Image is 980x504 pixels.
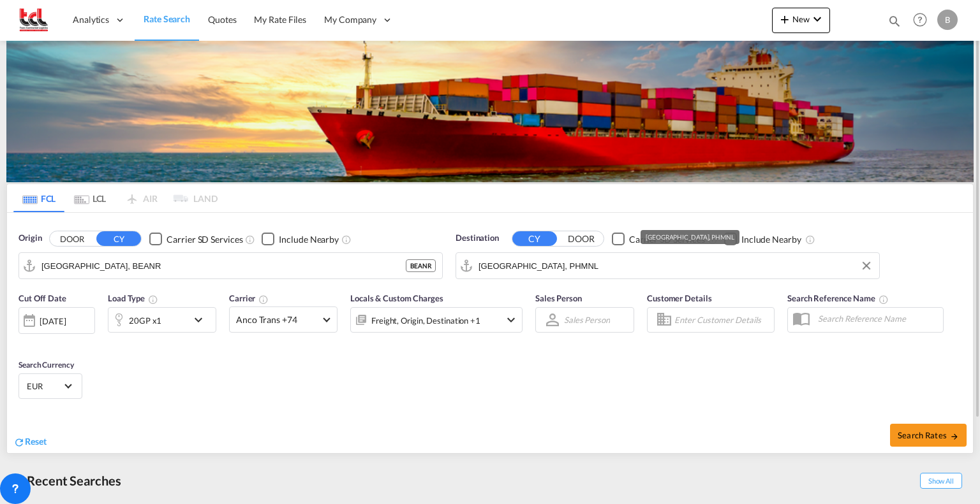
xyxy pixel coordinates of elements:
md-icon: icon-chevron-down [810,11,825,27]
span: Search Rates [898,430,959,440]
span: EUR [27,380,63,392]
div: icon-refreshReset [13,435,47,449]
md-icon: icon-arrow-right [950,432,959,441]
span: Origin [19,232,41,245]
div: Recent Searches [6,466,126,495]
span: Help [909,9,931,31]
span: Quotes [208,14,236,25]
div: Include Nearby [741,233,801,246]
button: DOOR [559,232,604,247]
div: [DATE] [40,315,66,327]
md-checkbox: Checkbox No Ink [724,232,801,245]
span: Reset [25,436,47,447]
md-datepicker: Select [19,333,28,350]
span: Load Type [108,293,158,303]
div: B [937,10,958,30]
span: Cut Off Date [19,293,66,303]
md-icon: icon-chevron-down [503,312,519,328]
md-icon: icon-plus 400-fg [777,11,792,27]
div: Freight Origin Destination Factory Stuffingicon-chevron-down [350,307,523,333]
md-icon: Unchecked: Search for CY (Container Yard) services for all selected carriers.Checked : Search for... [245,234,255,245]
img: LCL+%26+FCL+BACKGROUND.png [6,41,974,182]
md-checkbox: Checkbox No Ink [149,232,242,245]
input: Search Reference Name [812,309,943,328]
div: Freight Origin Destination Factory Stuffing [371,312,480,329]
span: Analytics [73,13,109,26]
md-select: Sales Person [563,311,611,329]
md-icon: icon-magnify [887,14,902,28]
div: Help [909,9,937,32]
md-icon: icon-information-outline [148,294,158,305]
md-icon: Unchecked: Ignores neighbouring ports when fetching rates.Checked : Includes neighbouring ports w... [805,234,815,245]
md-icon: icon-chevron-down [191,312,212,328]
span: Sales Person [535,293,582,303]
div: Carrier SD Services [629,233,705,246]
button: DOOR [50,232,94,247]
div: Carrier SD Services [167,233,242,246]
md-input-container: Antwerp, BEANR [19,253,442,278]
input: Search by Port [41,256,406,275]
md-checkbox: Checkbox No Ink [612,232,705,245]
span: Rate Search [144,13,190,24]
span: Anco Trans +74 [236,313,319,326]
span: Locals & Custom Charges [350,293,443,303]
button: icon-plus 400-fgNewicon-chevron-down [772,8,830,33]
md-tab-item: FCL [13,184,64,212]
div: Origin DOOR CY Checkbox No InkUnchecked: Search for CY (Container Yard) services for all selected... [7,213,973,452]
button: Clear Input [857,256,876,275]
button: Search Ratesicon-arrow-right [890,424,967,447]
input: Search by Port [479,256,873,275]
div: icon-magnify [887,14,902,33]
span: New [777,14,825,24]
span: Carrier [229,293,269,303]
span: Customer Details [647,293,711,303]
md-tab-item: LCL [64,184,115,212]
div: BEANR [406,259,436,272]
md-select: Select Currency: € EUREuro [26,377,75,395]
span: Destination [456,232,499,245]
span: Search Currency [19,360,74,370]
div: 20GP x1 [129,312,161,329]
md-checkbox: Checkbox No Ink [262,232,339,245]
span: My Company [324,13,376,26]
div: [GEOGRAPHIC_DATA], PHMNL [646,230,734,244]
button: CY [512,231,557,246]
md-icon: Unchecked: Ignores neighbouring ports when fetching rates.Checked : Includes neighbouring ports w... [341,234,352,245]
div: 20GP x1icon-chevron-down [108,307,216,333]
md-input-container: Manila, PHMNL [456,253,879,278]
span: Show All [920,473,962,489]
div: Include Nearby [279,233,339,246]
md-icon: icon-refresh [13,436,25,448]
md-icon: Your search will be saved by the below given name [879,294,889,305]
md-icon: The selected Trucker/Carrierwill be displayed in the rate results If the rates are from another f... [258,294,269,305]
md-pagination-wrapper: Use the left and right arrow keys to navigate between tabs [13,184,218,212]
span: Search Reference Name [787,293,889,303]
input: Enter Customer Details [674,310,770,329]
img: 7f4c0620383011eea051fdf82ba72442.jpeg [19,6,48,34]
button: CY [96,231,141,246]
div: [DATE] [19,307,95,334]
span: My Rate Files [254,14,306,25]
